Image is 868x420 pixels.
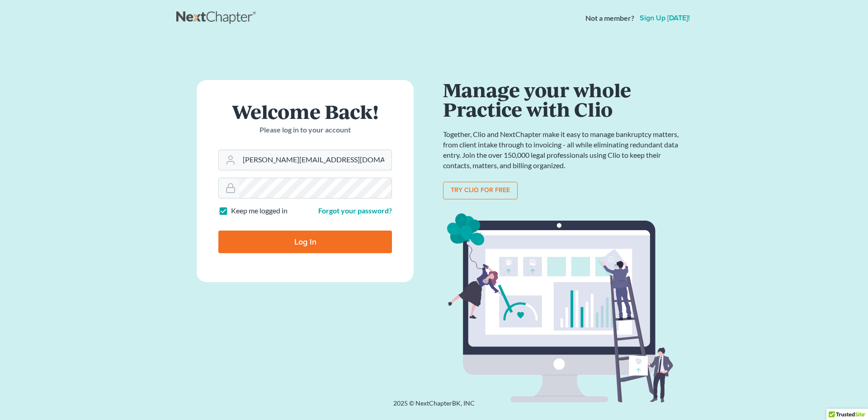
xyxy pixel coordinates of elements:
[585,13,634,24] strong: Not a member?
[218,125,392,135] p: Please log in to your account
[176,399,692,415] div: 2025 © NextChapterBK, INC
[231,206,288,216] label: Keep me logged in
[239,150,392,170] input: Email Address
[443,182,518,200] a: Try clio for free
[443,129,683,170] p: Together, Clio and NextChapter make it easy to manage bankruptcy matters, from client intake thro...
[218,102,392,121] h1: Welcome Back!
[318,206,392,215] a: Forgot your password?
[443,210,683,406] img: clio_bg-1f7fd5e12b4bb4ecf8b57ca1a7e67e4ff233b1f5529bdf2c1c242739b0445cb7.svg
[218,231,392,253] input: Log In
[443,80,683,118] h1: Manage your whole Practice with Clio
[638,14,692,22] a: Sign up [DATE]!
